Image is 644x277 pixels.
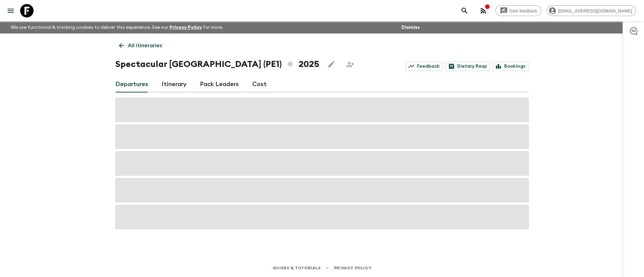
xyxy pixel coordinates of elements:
[169,25,202,30] a: Privacy Policy
[547,5,636,16] div: [EMAIL_ADDRESS][DOMAIN_NAME]
[493,62,529,71] a: Bookings
[406,62,443,71] a: Feedback
[128,42,162,50] p: All itineraries
[273,264,321,272] a: Guides & Tutorials
[200,76,239,92] a: Pack Leaders
[554,8,636,13] span: [EMAIL_ADDRESS][DOMAIN_NAME]
[8,21,226,33] p: We use functional & tracking cookies to deliver this experience. See our for more.
[495,5,541,16] a: Give feedback
[334,264,371,272] a: Privacy Policy
[325,58,338,71] button: Edit this itinerary
[506,8,541,13] span: Give feedback
[252,76,267,92] a: Cost
[115,76,148,92] a: Departures
[343,58,357,71] span: Share this itinerary
[162,76,186,92] a: Itinerary
[446,62,490,71] a: Dietary Reqs
[400,23,421,32] button: Dismiss
[4,4,17,17] button: menu
[115,58,319,71] h1: Spectacular [GEOGRAPHIC_DATA] (PE1) 2025
[458,4,471,17] button: search adventures
[115,39,166,52] a: All itineraries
